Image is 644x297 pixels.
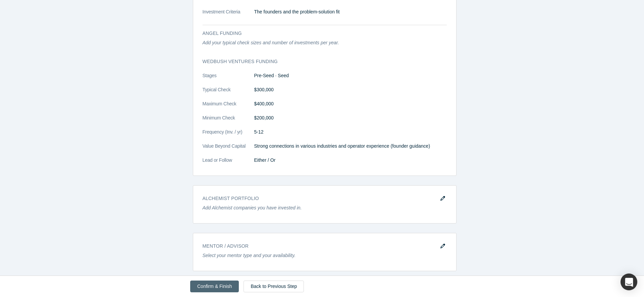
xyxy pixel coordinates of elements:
[203,114,254,129] dt: Minimum Check
[203,252,447,259] p: Select your mentor type and your availability.
[244,281,304,292] a: Back to Previous Step
[254,114,447,121] dd: $200,000
[203,8,254,22] dt: Investment Criteria
[203,129,254,143] dt: Frequency (Inv. / yr)
[203,86,254,100] dt: Typical Check
[203,100,254,114] dt: Maximum Check
[254,8,447,15] p: The founders and the problem-solution fit
[254,157,447,164] dd: Either / Or
[203,30,437,37] h3: Angel Funding
[203,72,254,86] dt: Stages
[190,281,239,292] button: Confirm & Finish
[203,243,437,250] h3: Mentor / Advisor
[203,39,447,46] p: Add your typical check sizes and number of investments per year.
[254,100,447,107] dd: $400,000
[203,204,447,211] p: Add Alchemist companies you have invested in.
[254,143,447,150] p: Strong connections in various industries and operator experience (founder guidance)
[203,157,254,171] dt: Lead or Follow
[254,129,447,136] dd: 5-12
[254,86,447,93] dd: $300,000
[254,72,447,79] dd: Pre-Seed · Seed
[203,143,254,157] dt: Value Beyond Capital
[203,58,437,65] h3: Wedbush Ventures funding
[203,195,437,202] h3: Alchemist Portfolio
